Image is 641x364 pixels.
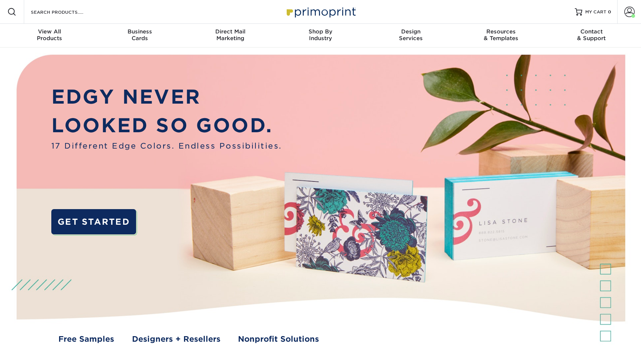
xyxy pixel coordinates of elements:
[95,28,185,35] span: Business
[365,28,456,35] span: Design
[132,333,220,345] a: Designers + Resellers
[4,28,95,35] span: View All
[95,28,185,42] div: Cards
[185,24,276,48] a: Direct MailMarketing
[185,28,276,35] span: Direct Mail
[276,28,366,42] div: Industry
[546,24,637,48] a: Contact& Support
[365,28,456,42] div: Services
[283,4,358,20] img: Primoprint
[4,28,95,42] div: Products
[456,28,546,42] div: & Templates
[585,9,606,15] span: MY CART
[365,24,456,48] a: DesignServices
[276,28,366,35] span: Shop By
[95,24,185,48] a: BusinessCards
[51,209,136,234] a: GET STARTED
[608,9,611,14] span: 0
[456,28,546,35] span: Resources
[276,24,366,48] a: Shop ByIndustry
[51,111,282,140] p: LOOKED SO GOOD.
[546,28,637,42] div: & Support
[51,140,282,152] span: 17 Different Edge Colors. Endless Possibilities.
[51,82,282,111] p: EDGY NEVER
[546,28,637,35] span: Contact
[185,28,276,42] div: Marketing
[456,24,546,48] a: Resources& Templates
[238,333,319,345] a: Nonprofit Solutions
[4,24,95,48] a: View AllProducts
[30,7,103,16] input: SEARCH PRODUCTS.....
[58,333,114,345] a: Free Samples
